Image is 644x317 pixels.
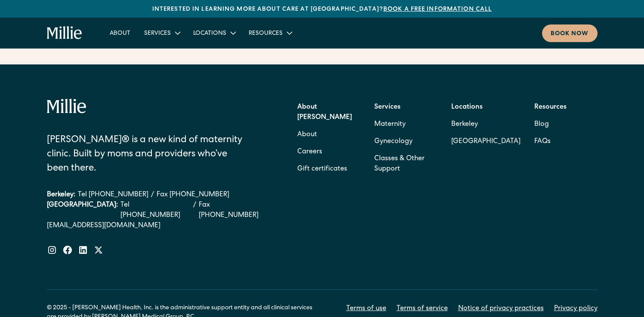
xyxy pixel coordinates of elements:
[346,304,386,314] a: Terms of use
[451,104,483,111] strong: Locations
[451,133,521,150] a: [GEOGRAPHIC_DATA]
[137,26,186,40] div: Services
[193,29,226,38] div: Locations
[374,133,413,150] a: Gynecology
[297,143,322,161] a: Careers
[297,104,352,121] strong: About [PERSON_NAME]
[78,190,148,200] a: Tel [PHONE_NUMBER]
[374,104,401,111] strong: Services
[374,150,438,178] a: Classes & Other Support
[47,221,272,231] a: [EMAIL_ADDRESS][DOMAIN_NAME]
[542,24,598,42] a: Book now
[186,26,242,40] div: Locations
[297,126,317,143] a: About
[47,134,250,176] div: [PERSON_NAME]® is a new kind of maternity clinic. Built by moms and providers who’ve been there.
[551,30,589,39] div: Book now
[374,116,406,133] a: Maternity
[199,200,271,221] a: Fax [PHONE_NUMBER]
[103,26,137,40] a: About
[297,161,347,178] a: Gift certificates
[151,190,154,200] div: /
[144,29,171,38] div: Services
[47,26,83,40] a: home
[383,6,492,12] a: Book a free information call
[249,29,283,38] div: Resources
[47,200,118,221] div: [GEOGRAPHIC_DATA]:
[458,304,544,314] a: Notice of privacy practices
[534,133,551,150] a: FAQs
[534,116,549,133] a: Blog
[242,26,298,40] div: Resources
[157,190,229,200] a: Fax [PHONE_NUMBER]
[534,104,567,111] strong: Resources
[193,200,196,221] div: /
[451,116,521,133] a: Berkeley
[397,304,448,314] a: Terms of service
[47,190,75,200] div: Berkeley:
[120,200,191,221] a: Tel [PHONE_NUMBER]
[554,304,598,314] a: Privacy policy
